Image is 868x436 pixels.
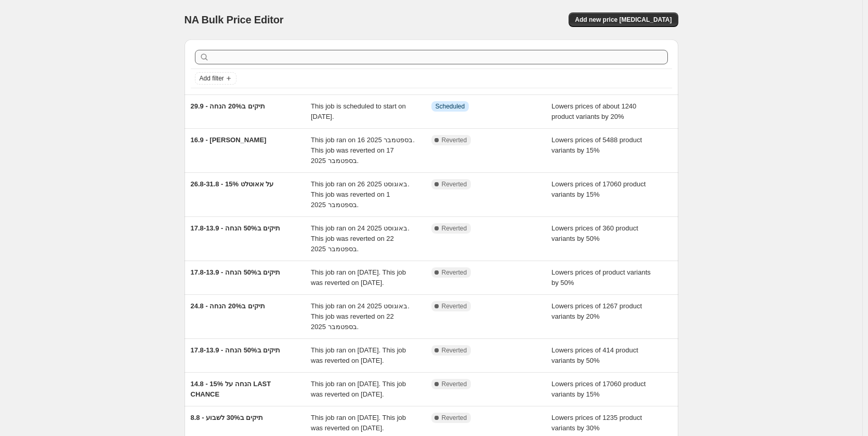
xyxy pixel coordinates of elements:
[191,136,267,144] span: 16.9 - [PERSON_NAME]
[442,302,467,310] span: Reverted
[191,380,271,398] span: 14.8 - 15% הנחה על LAST CHANCE
[311,414,406,432] span: This job ran on [DATE]. This job was reverted on [DATE].
[191,268,281,276] span: 17.8-13.9 - תיקים ב50% הנחה
[551,380,646,398] span: Lowers prices of 17060 product variants by 15%
[191,102,265,110] span: 29.9 - תיקים ב20% הנחה
[191,224,281,232] span: 17.8-13.9 - תיקים ב50% הנחה
[442,414,467,422] span: Reverted
[195,72,236,85] button: Add filter
[311,224,410,253] span: This job ran on 24 באוגוסט 2025. This job was reverted on 22 בספטמבר 2025.
[311,180,410,209] span: This job ran on 26 באוגוסט 2025. This job was reverted on 1 בספטמבר 2025.
[191,414,264,421] span: 8.8 - תיקים ב30% לשבוע
[436,102,465,111] span: Scheduled
[551,136,642,154] span: Lowers prices of 5488 product variants by 15%
[551,302,642,320] span: Lowers prices of 1267 product variants by 20%
[442,346,467,355] span: Reverted
[442,180,467,188] span: Reverted
[185,14,284,25] span: NA Bulk Price Editor
[442,268,467,277] span: Reverted
[551,102,636,120] span: Lowers prices of about 1240 product variants by 20%
[442,380,467,388] span: Reverted
[200,74,224,83] span: Add filter
[311,380,406,398] span: This job ran on [DATE]. This job was reverted on [DATE].
[311,346,406,364] span: This job ran on [DATE]. This job was reverted on [DATE].
[191,180,274,188] span: 26.8-31.8 - 15% על אאוטלט
[551,180,646,198] span: Lowers prices of 17060 product variants by 15%
[311,268,406,287] span: This job ran on [DATE]. This job was reverted on [DATE].
[551,346,638,364] span: Lowers prices of 414 product variants by 50%
[442,136,467,144] span: Reverted
[442,224,467,233] span: Reverted
[551,268,651,287] span: Lowers prices of product variants by 50%
[311,136,415,165] span: This job ran on 16 בספטמבר 2025. This job was reverted on 17 בספטמבר 2025.
[569,12,678,27] button: Add new price [MEDICAL_DATA]
[551,414,642,432] span: Lowers prices of 1235 product variants by 30%
[575,16,672,24] span: Add new price [MEDICAL_DATA]
[191,346,281,354] span: 17.8-13.9 - תיקים ב50% הנחה
[551,224,638,242] span: Lowers prices of 360 product variants by 50%
[311,102,406,120] span: This job is scheduled to start on [DATE].
[191,302,265,310] span: 24.8 - תיקים ב20% הנחה
[311,302,410,331] span: This job ran on 24 באוגוסט 2025. This job was reverted on 22 בספטמבר 2025.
